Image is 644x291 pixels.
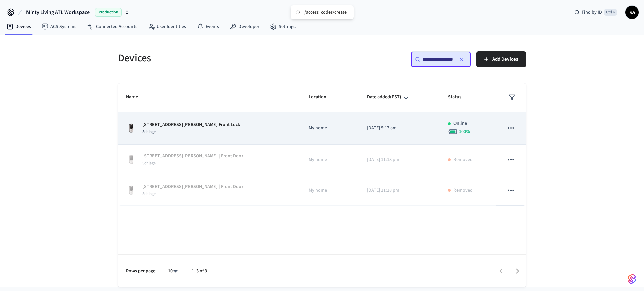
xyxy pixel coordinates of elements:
[367,125,432,132] p: [DATE] 5:17 am
[36,21,82,33] a: ACS Systems
[1,21,36,33] a: Devices
[126,268,157,275] p: Rows per page:
[192,21,224,33] a: Events
[492,55,518,64] span: Add Devices
[126,92,147,102] span: Name
[459,128,470,135] span: 100 %
[82,21,143,33] a: Connected Accounts
[453,187,473,194] p: Removed
[367,156,432,163] p: [DATE] 11:18 pm
[142,129,156,135] span: Schlage
[448,92,470,102] span: Status
[142,153,243,160] p: [STREET_ADDRESS][PERSON_NAME] | Front Door
[142,121,240,128] p: [STREET_ADDRESS][PERSON_NAME] Front Lock
[309,92,335,102] span: Location
[309,156,351,163] p: My home
[453,120,467,127] p: Online
[142,191,156,197] span: Schlage
[628,274,636,284] img: SeamLogoGradient.69752ec5.svg
[569,6,623,18] div: Find by IDCtrl K
[118,51,318,65] h5: Devices
[224,21,265,33] a: Developer
[476,51,526,67] button: Add Devices
[95,8,122,17] span: Production
[26,8,90,16] span: Minty Living ATL Workspace
[304,9,347,15] div: /access_codes/create
[126,185,137,196] img: Yale Assure Touchscreen Wifi Smart Lock, Satin Nickel, Front
[309,125,351,132] p: My home
[126,154,137,165] img: Yale Assure Touchscreen Wifi Smart Lock, Satin Nickel, Front
[165,266,181,276] div: 10
[626,6,638,18] span: KA
[367,187,432,194] p: [DATE] 11:18 pm
[126,123,137,134] img: Yale Assure Touchscreen Wifi Smart Lock, Satin Nickel, Front
[118,83,526,206] table: sticky table
[625,6,639,19] button: KA
[142,160,156,166] span: Schlage
[367,92,410,102] span: Date added(PST)
[582,9,602,16] span: Find by ID
[192,268,207,275] p: 1–3 of 3
[309,187,351,194] p: My home
[143,21,192,33] a: User Identities
[453,156,473,163] p: Removed
[265,21,301,33] a: Settings
[604,9,617,16] span: Ctrl K
[142,183,243,190] p: [STREET_ADDRESS][PERSON_NAME] | Front Door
